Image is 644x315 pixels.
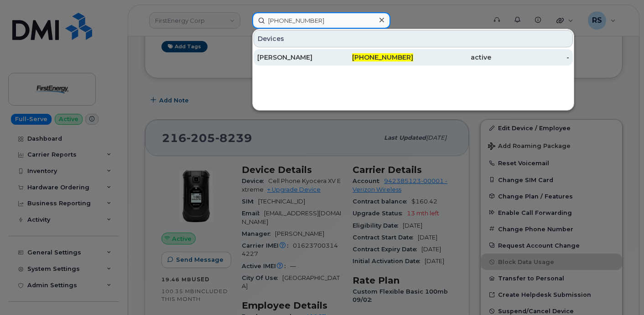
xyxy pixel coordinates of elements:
div: - [491,53,569,62]
iframe: Messenger Launcher [604,275,637,308]
div: active [413,53,491,62]
input: Find something... [252,12,390,29]
a: [PERSON_NAME][PHONE_NUMBER]active- [254,49,573,66]
div: [PERSON_NAME] [257,53,335,62]
div: Devices [254,30,573,47]
span: [PHONE_NUMBER] [352,53,413,61]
